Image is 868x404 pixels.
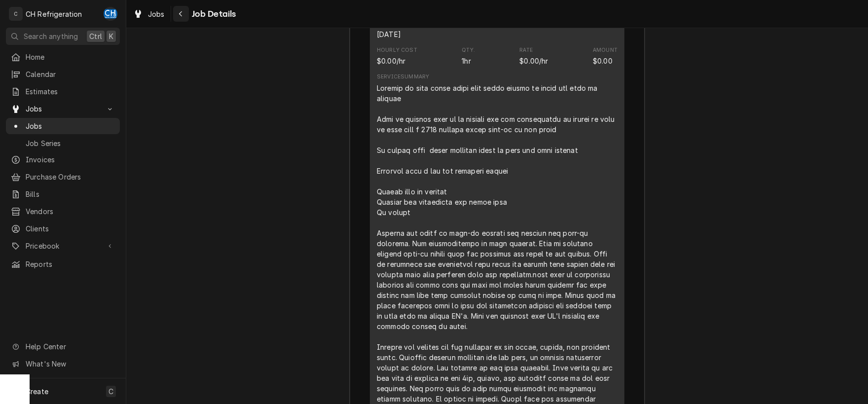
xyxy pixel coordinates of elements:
[6,186,120,202] a: Bills
[593,46,617,66] div: Amount
[108,386,113,397] span: C
[26,121,115,131] span: Jobs
[6,151,120,168] a: Invoices
[377,56,405,66] div: Cost
[6,220,120,237] a: Clients
[6,135,120,151] a: Job Series
[26,223,115,234] span: Clients
[6,256,120,272] a: Reports
[26,259,115,269] span: Reports
[6,101,120,117] a: Go to Jobs
[26,172,115,182] span: Purchase Orders
[462,56,470,66] div: Quantity
[26,206,115,217] span: Vendors
[26,241,100,251] span: Pricebook
[377,46,417,54] div: Hourly Cost
[26,138,115,148] span: Job Series
[26,387,48,396] span: Create
[6,203,120,220] a: Vendors
[104,7,117,21] div: CH
[109,31,113,41] span: K
[129,6,169,22] a: Jobs
[377,29,401,39] div: Service Date
[6,83,120,100] a: Estimates
[148,9,165,19] span: Jobs
[377,20,416,39] div: Service Date
[6,169,120,185] a: Purchase Orders
[26,52,115,62] span: Home
[519,46,533,54] div: Rate
[462,46,475,66] div: Quantity
[26,359,114,369] span: What's New
[6,338,120,355] a: Go to Help Center
[26,9,82,19] div: CH Refrigeration
[104,7,117,21] div: Chris Hiraga's Avatar
[593,56,613,66] div: Amount
[173,6,189,22] button: Navigate back
[377,73,429,81] div: Service Summary
[9,7,23,21] div: C
[377,46,417,66] div: Cost
[6,356,120,372] a: Go to What's New
[462,46,475,54] div: Qty.
[26,154,115,165] span: Invoices
[6,49,120,65] a: Home
[189,7,236,21] span: Job Details
[26,104,100,114] span: Jobs
[519,46,548,66] div: Price
[519,56,548,66] div: Price
[6,118,120,134] a: Jobs
[26,189,115,199] span: Bills
[6,238,120,254] a: Go to Pricebook
[26,69,115,79] span: Calendar
[26,86,115,97] span: Estimates
[24,31,78,41] span: Search anything
[593,46,617,54] div: Amount
[6,66,120,82] a: Calendar
[26,341,114,352] span: Help Center
[89,31,102,41] span: Ctrl
[6,28,120,45] button: Search anythingCtrlK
